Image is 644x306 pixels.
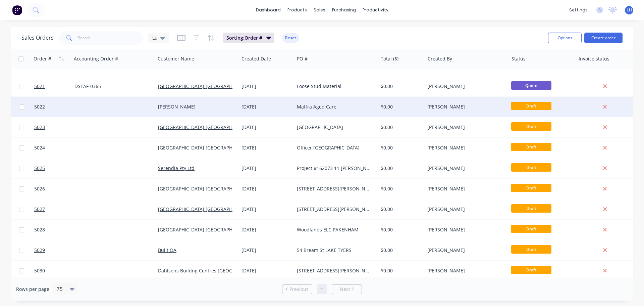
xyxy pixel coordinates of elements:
img: Factory [12,5,22,15]
a: dashboard [253,5,284,15]
a: 5025 [34,158,74,178]
div: $0.00 [381,206,420,213]
div: PO # [297,55,308,62]
span: Draft [511,204,551,213]
div: [STREET_ADDRESS][PERSON_NAME] [297,185,371,192]
div: $0.00 [381,83,420,90]
a: 5021 [34,76,74,96]
span: Draft [511,184,551,192]
a: [GEOGRAPHIC_DATA] [GEOGRAPHIC_DATA] [158,124,252,130]
div: [PERSON_NAME] [427,103,502,110]
div: $0.00 [381,185,420,192]
div: $0.00 [381,267,420,274]
div: Officer [GEOGRAPHIC_DATA] [297,144,371,151]
span: Next [340,286,350,293]
span: 5029 [34,247,45,254]
input: Search... [78,31,143,45]
a: 5026 [34,179,74,199]
div: [PERSON_NAME] [427,267,502,274]
span: Draft [511,225,551,233]
a: Dahlsens Buildng Centres [GEOGRAPHIC_DATA] [158,267,264,274]
a: 5027 [34,199,74,219]
div: [DATE] [241,185,291,192]
div: Project #162073 11 [PERSON_NAME] [297,165,371,172]
div: 54 Bream St LAKE TYERS [297,247,371,254]
a: Built QA [158,247,176,253]
button: Reset [282,33,299,43]
span: Draft [511,163,551,172]
div: [DATE] [241,226,291,233]
span: Draft [511,143,551,151]
div: $0.00 [381,103,420,110]
div: purchasing [329,5,359,15]
span: Previous [289,286,309,293]
div: [PERSON_NAME] [427,83,502,90]
div: [DATE] [241,267,291,274]
a: [PERSON_NAME] [158,103,196,110]
div: Loose Stud Material [297,83,371,90]
a: Page 1 is your current page [317,284,327,294]
span: Sorting: Order # [226,35,262,41]
div: $0.00 [381,124,420,131]
div: [PERSON_NAME] [427,124,502,131]
span: Draft [511,245,551,254]
div: Maffra Aged Care [297,103,371,110]
div: [PERSON_NAME] [427,144,502,151]
a: [GEOGRAPHIC_DATA] [GEOGRAPHIC_DATA] [158,226,252,233]
span: Lu [152,34,158,41]
div: [DATE] [241,247,291,254]
div: $0.00 [381,247,420,254]
div: [DATE] [241,206,291,213]
div: [PERSON_NAME] [427,185,502,192]
span: Draft [511,266,551,274]
div: $0.00 [381,144,420,151]
div: productivity [359,5,392,15]
div: [STREET_ADDRESS][PERSON_NAME] [297,267,371,274]
span: Quote [511,81,551,90]
span: 5028 [34,226,45,233]
div: $0.00 [381,226,420,233]
span: 5024 [34,144,45,151]
div: [PERSON_NAME] [427,247,502,254]
ul: Pagination [279,284,365,294]
a: DSTAF-0365 [74,83,101,89]
div: Customer Name [158,55,194,62]
button: Create order [584,33,623,43]
div: [DATE] [241,124,291,131]
a: 5024 [34,138,74,158]
span: 5026 [34,185,45,192]
div: [DATE] [241,165,291,172]
div: Accounting Order # [74,55,118,62]
a: [GEOGRAPHIC_DATA] [GEOGRAPHIC_DATA] [158,185,252,192]
a: [GEOGRAPHIC_DATA] [GEOGRAPHIC_DATA] [158,206,252,212]
div: Woodlands ELC PAKENHAM [297,226,371,233]
a: [GEOGRAPHIC_DATA] [GEOGRAPHIC_DATA] [158,83,252,89]
div: [DATE] [241,103,291,110]
a: 5028 [34,220,74,240]
a: [GEOGRAPHIC_DATA] [GEOGRAPHIC_DATA] [158,144,252,151]
div: [STREET_ADDRESS][PERSON_NAME] [297,206,371,213]
div: [DATE] [241,83,291,90]
span: Rows per page [16,286,49,293]
span: LH [627,7,632,13]
a: 5030 [34,261,74,281]
span: 5021 [34,83,45,90]
div: Invoice status [579,55,609,62]
div: $0.00 [381,165,420,172]
a: 5029 [34,240,74,260]
div: settings [566,5,591,15]
span: Draft [511,102,551,110]
a: Previous page [282,286,312,293]
h1: Sales Orders [21,35,54,41]
a: Serendia Pty Ltd [158,165,195,171]
span: 5022 [34,103,45,110]
span: Draft [511,122,551,131]
button: Sorting:Order # [223,33,274,43]
div: products [284,5,310,15]
div: [GEOGRAPHIC_DATA] [297,124,371,131]
div: Total ($) [381,55,398,62]
div: [PERSON_NAME] [427,226,502,233]
div: Order # [34,55,51,62]
div: [PERSON_NAME] [427,206,502,213]
div: [DATE] [241,144,291,151]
